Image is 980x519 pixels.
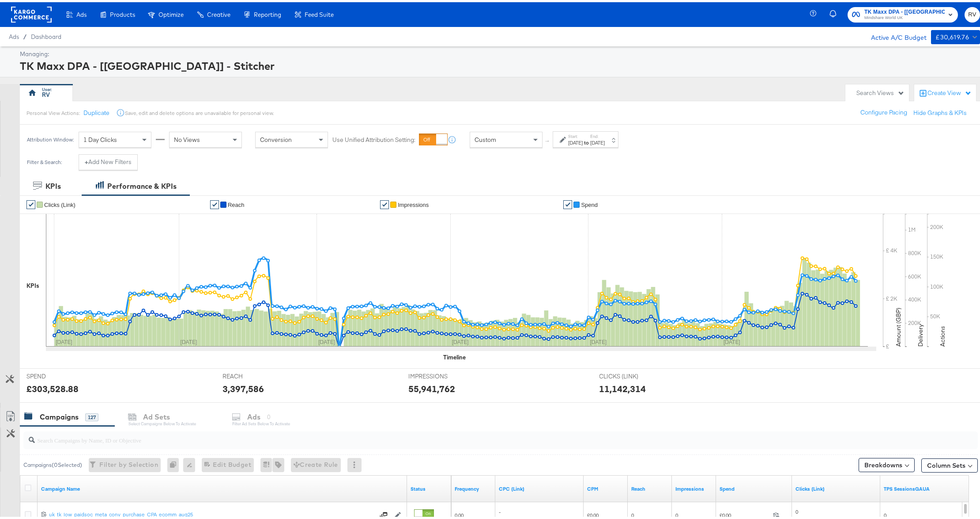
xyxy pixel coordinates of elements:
label: Start: [568,131,583,137]
a: The number of people your ad was served to. [631,483,668,490]
div: Campaigns ( 0 Selected) [23,459,82,467]
span: Spend [581,199,598,206]
span: CLICKS (LINK) [599,370,666,378]
span: Clicks (Link) [44,199,75,206]
a: Your campaign name. [41,483,403,490]
div: RV [42,88,50,97]
div: [DATE] [590,137,605,144]
span: £0.00 [587,510,599,516]
a: ✔ [563,198,572,207]
label: Use Unified Attribution Setting: [332,134,415,142]
button: Breakdowns [859,456,915,470]
button: Hide Graphs & KPIs [913,107,967,115]
span: Impressions [398,199,429,206]
div: Timeline [444,351,466,359]
div: Search Views [856,87,905,95]
button: Duplicate [83,107,109,115]
a: The total amount spent to date. [720,483,788,490]
span: £0.00 [720,510,769,516]
div: Attribution Window: [26,134,74,141]
span: Reporting [254,9,281,16]
span: Conversion [260,134,292,141]
button: +Add New Filters [79,152,138,168]
div: 55,941,762 [408,380,455,393]
span: ↑ [543,137,552,141]
a: The average cost for each link click you've received from your ad. [499,483,580,490]
span: / [19,31,31,38]
a: uk_tk_low_paidsoc_meta_conv_purchase_CPA_ecomm_aug25 [49,509,374,518]
label: End: [590,131,605,137]
span: Ads [76,9,87,16]
text: Actions [939,324,946,344]
span: 0.00 [455,510,464,516]
div: Performance & KPIs [107,179,177,189]
span: Mindshare World UK [864,12,945,19]
span: Products [110,9,135,16]
div: Save, edit and delete options are unavailable for personal view. [125,107,274,114]
div: uk_tk_low_paidsoc_meta_conv_purchase_CPA_ecomm_aug25 [49,509,374,516]
input: Search Campaigns by Name, ID or Objective [35,426,889,443]
span: Custom [475,134,496,141]
button: £30,619.76 [931,28,980,42]
strong: to [583,137,590,144]
a: ✔ [210,198,219,207]
span: TK Maxx DPA - [[GEOGRAPHIC_DATA]] - Stitcher [864,5,945,15]
span: No Views [174,134,200,141]
span: 0 [631,510,634,516]
div: Campaigns [40,410,79,420]
span: - [499,506,501,513]
div: Managing: [20,48,978,56]
div: Filter & Search: [26,157,62,163]
div: £303,528.88 [26,380,79,393]
div: £30,619.76 [935,30,969,41]
a: The average number of times your ad was served to each person. [455,483,492,490]
span: Reach [228,199,245,206]
span: REACH [223,370,289,378]
span: 1 Day Clicks [83,134,117,141]
div: 127 [85,411,98,419]
div: 3,397,586 [223,380,264,393]
div: Active A/C Budget [862,28,927,41]
div: KPIs [26,279,39,288]
a: Describe this metric [884,483,965,490]
span: Ads [9,31,19,38]
span: IMPRESSIONS [408,370,475,378]
span: RV [968,8,976,18]
a: The average cost you've paid to have 1,000 impressions of your ad. [587,483,624,490]
div: TK Maxx DPA - [[GEOGRAPHIC_DATA]] - Stitcher [20,56,978,71]
div: Create View [927,87,972,95]
div: Personal View Actions: [26,107,80,114]
a: ✔ [26,198,35,207]
span: 0 [675,510,678,516]
button: TK Maxx DPA - [[GEOGRAPHIC_DATA]] - StitcherMindshare World UK [848,5,958,20]
div: [DATE] [568,137,583,144]
a: ✔ [380,198,389,207]
span: Feed Suite [305,9,334,16]
div: 0 [167,456,183,470]
button: RV [965,5,980,20]
text: Amount (GBP) [894,305,902,344]
a: Dashboard [31,31,61,38]
button: Configure Pacing [854,103,913,118]
a: Shows the current state of your Ad Campaign. [411,483,448,490]
div: KPIs [45,179,61,189]
div: 11,142,314 [599,380,646,393]
a: The number of times your ad was served. On mobile apps an ad is counted as served the first time ... [675,483,712,490]
strong: + [85,156,88,164]
button: Column Sets [921,456,978,470]
span: Creative [207,9,230,16]
span: Optimize [158,9,184,16]
text: Delivery [916,322,924,344]
span: 0 [884,510,886,516]
a: The number of clicks on links appearing on your ad or Page that direct people to your sites off F... [795,483,877,490]
span: SPEND [26,370,93,378]
span: 0 [795,506,798,513]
